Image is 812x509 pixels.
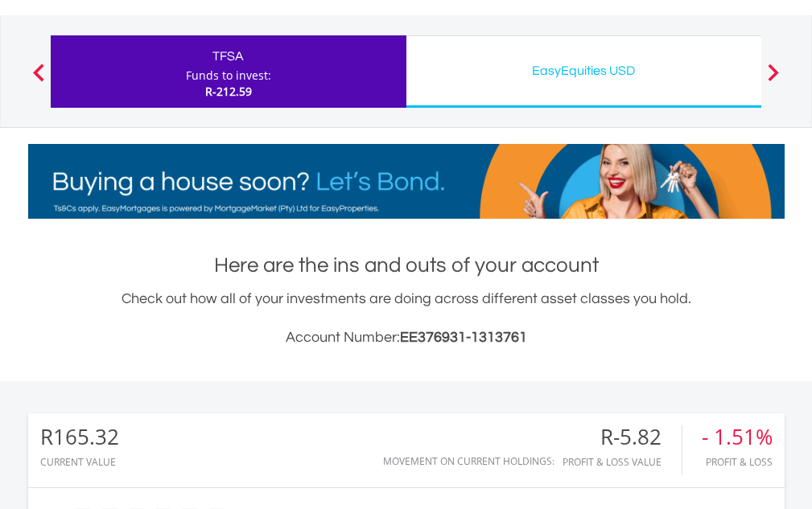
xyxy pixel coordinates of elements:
div: - 1.51% [702,425,773,449]
div: Check out how all of your investments are doing across different asset classes you hold. [28,288,785,349]
div: Funds to invest: [186,68,271,84]
div: R-5.82 [563,425,682,449]
div: EasyEquities USD [416,60,752,82]
div: Profit & Loss Value [563,457,682,467]
div: R165.32 [40,425,119,449]
div: CURRENT VALUE [40,457,119,467]
h1: Here are the ins and outs of your account [28,251,785,280]
span: EE376931-1313761 [400,330,527,345]
div: Movement on Current Holdings: [383,456,554,466]
img: EasyMortage Promotion Banner [28,144,785,219]
h3: Account Number: [28,326,785,349]
div: TFSA [60,45,397,68]
div: Profit & Loss [702,457,773,467]
button: Next [757,72,789,88]
span: R-212.59 [205,84,252,99]
button: Previous [23,72,55,88]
